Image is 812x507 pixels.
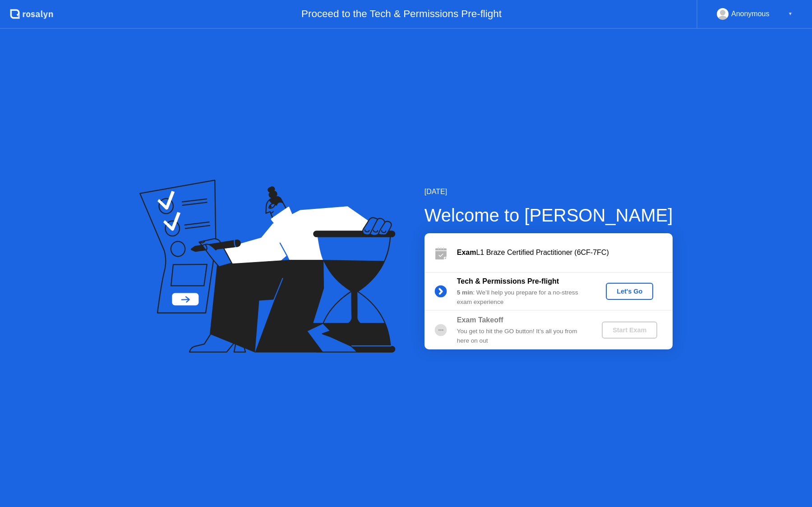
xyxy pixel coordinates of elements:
b: Exam [457,249,476,256]
b: Tech & Permissions Pre-flight [457,277,559,285]
div: Let's Go [609,288,650,295]
button: Let's Go [606,283,653,300]
div: Anonymous [731,8,770,20]
div: [DATE] [424,186,673,197]
div: : We’ll help you prepare for a no-stress exam experience [457,288,587,307]
div: Start Exam [605,326,654,334]
div: Welcome to [PERSON_NAME] [424,202,673,229]
button: Start Exam [602,321,657,339]
b: 5 min [457,289,473,296]
div: ▼ [788,8,793,20]
div: You get to hit the GO button! It’s all you from here on out [457,327,587,345]
b: Exam Takeoff [457,316,503,324]
div: L1 Braze Certified Practitioner (6CF-7FC) [457,247,673,258]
